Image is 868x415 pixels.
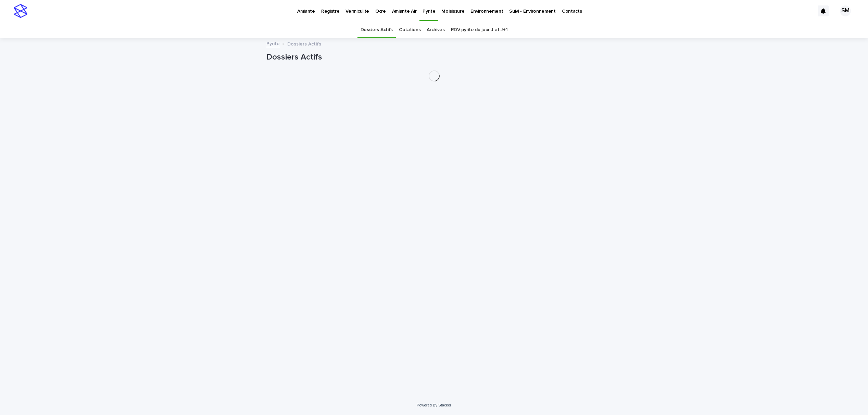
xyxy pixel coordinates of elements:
p: Dossiers Actifs [287,40,321,47]
img: stacker-logo-s-only.png [14,4,27,18]
a: RDV pyrite du jour J et J+1 [451,22,508,38]
a: Powered By Stacker [417,403,451,407]
a: Dossiers Actifs [361,22,393,38]
a: Archives [427,22,445,38]
a: Cotations [399,22,420,38]
a: Pyrite [266,39,280,47]
h1: Dossiers Actifs [266,52,602,62]
div: SM [840,5,851,16]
